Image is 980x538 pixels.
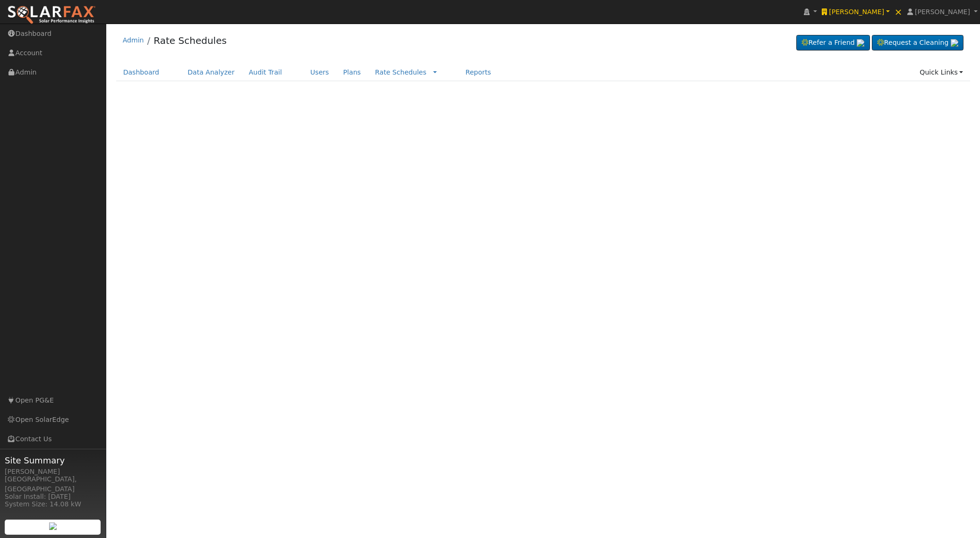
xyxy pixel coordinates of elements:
a: Admin [123,36,144,44]
div: System Size: 14.08 kW [5,499,101,509]
a: Dashboard [116,64,167,81]
a: Plans [336,64,368,81]
a: Quick Links [912,64,970,81]
a: Data Analyzer [180,64,242,81]
img: retrieve [951,39,958,47]
span: [PERSON_NAME] [829,8,884,16]
span: [PERSON_NAME] [915,8,970,16]
a: Request a Cleaning [872,35,963,51]
div: [GEOGRAPHIC_DATA], [GEOGRAPHIC_DATA] [5,474,101,494]
a: Audit Trail [242,64,289,81]
div: Solar Install: [DATE] [5,492,101,502]
a: Users [303,64,336,81]
div: [PERSON_NAME] [5,467,101,477]
span: Site Summary [5,454,101,467]
img: retrieve [857,39,864,47]
a: Rate Schedules [375,68,426,76]
a: Refer a Friend [796,35,870,51]
a: Reports [458,64,498,81]
img: retrieve [49,522,57,530]
span: × [895,6,903,17]
img: SolarFax [7,5,96,25]
a: Rate Schedules [153,35,227,46]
